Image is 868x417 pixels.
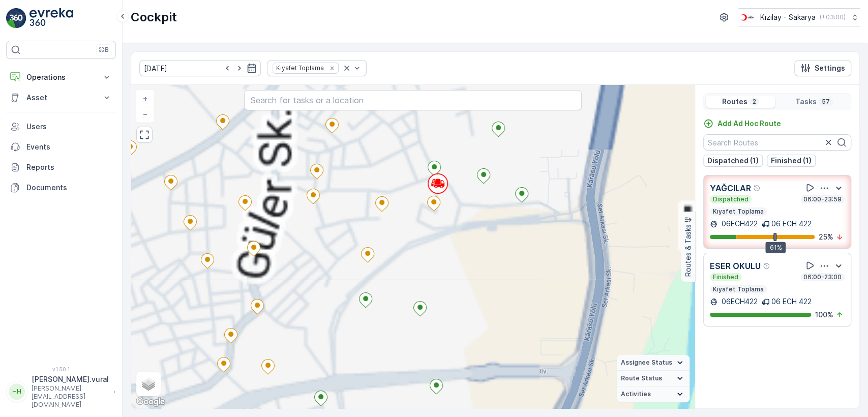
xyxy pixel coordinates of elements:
[752,98,757,106] p: 2
[26,142,112,152] p: Events
[738,12,756,23] img: k%C4%B1z%C4%B1lay_DTAvauz.png
[720,296,758,307] p: 06ECH422
[26,93,96,103] p: Asset
[771,296,812,307] p: 06 ECH 422
[819,232,833,242] p: 25 %
[617,386,690,402] summary: Activities
[794,60,851,76] button: Settings
[134,395,167,408] img: Google
[137,91,153,106] a: Zoom In
[6,374,116,409] button: HH[PERSON_NAME].vural[PERSON_NAME][EMAIL_ADDRESS][DOMAIN_NAME]
[815,310,833,320] p: 100 %
[244,90,582,110] input: Search for tasks or a location
[6,366,116,372] span: v 1.50.1
[99,46,109,54] p: ⌘B
[712,207,765,216] p: Kıyafet Toplama
[6,137,116,157] a: Events
[767,155,816,167] button: Finished (1)
[26,72,96,82] p: Operations
[821,98,831,106] p: 57
[703,155,763,167] button: Dispatched (1)
[26,162,112,172] p: Reports
[753,184,761,192] div: Help Tooltip Icon
[820,13,846,21] p: ( +03:00 )
[26,183,112,193] p: Documents
[6,87,116,108] button: Asset
[683,225,693,277] p: Routes & Tasks
[6,157,116,177] a: Reports
[712,285,765,293] p: Kıyafet Toplama
[771,156,812,166] p: Finished (1)
[143,94,147,103] span: +
[738,8,860,26] button: Kızılay - Sakarya(+03:00)
[6,116,116,137] a: Users
[137,106,153,122] a: Zoom Out
[703,118,781,129] a: Add Ad Hoc Route
[765,242,786,253] div: 61%
[771,219,812,229] p: 06 ECH 422
[703,134,851,151] input: Search Routes
[32,384,109,409] p: [PERSON_NAME][EMAIL_ADDRESS][DOMAIN_NAME]
[815,63,845,73] p: Settings
[137,373,160,395] a: Layers
[29,8,73,28] img: logo_light-DOdMpM7g.png
[722,97,747,107] p: Routes
[139,60,261,76] input: dd/mm/yyyy
[717,118,781,129] p: Add Ad Hoc Route
[131,9,177,25] p: Cockpit
[712,273,739,281] p: Finished
[134,395,167,408] a: Open this area in Google Maps (opens a new window)
[802,195,843,203] p: 06:00-23:59
[710,260,761,272] p: ESER OKULU
[32,374,109,384] p: [PERSON_NAME].vural
[763,262,771,270] div: Help Tooltip Icon
[621,390,651,398] span: Activities
[760,12,816,22] p: Kızılay - Sakarya
[712,195,750,203] p: Dispatched
[26,122,112,132] p: Users
[621,374,662,382] span: Route Status
[9,383,25,400] div: HH
[143,109,148,118] span: −
[617,371,690,386] summary: Route Status
[707,156,759,166] p: Dispatched (1)
[795,97,817,107] p: Tasks
[621,359,672,367] span: Assignee Status
[273,63,325,73] div: Kıyafet Toplama
[326,64,338,72] div: Remove Kıyafet Toplama
[802,273,843,281] p: 06:00-23:00
[6,177,116,198] a: Documents
[720,219,758,229] p: 06ECH422
[6,8,26,28] img: logo
[6,67,116,87] button: Operations
[617,355,690,371] summary: Assignee Status
[710,182,751,194] p: YAĞCILAR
